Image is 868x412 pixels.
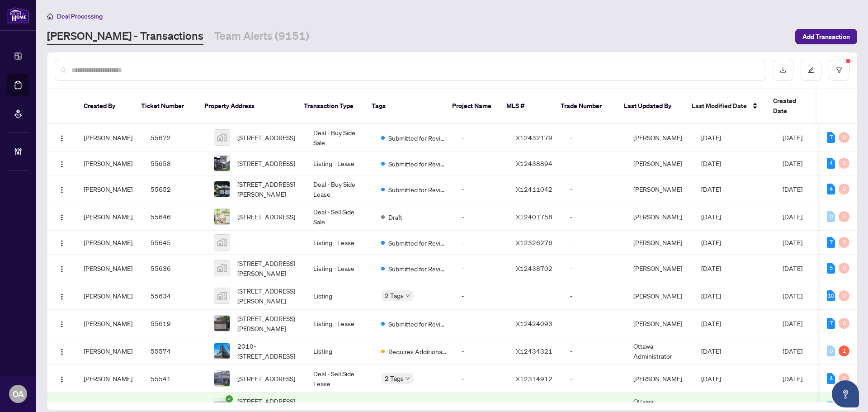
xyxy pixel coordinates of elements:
span: [DATE] [783,319,802,327]
td: Listing - Lease [306,255,374,282]
th: Transaction Type [297,89,364,124]
td: - [454,203,509,231]
span: Submitted for Review [388,238,447,248]
span: [PERSON_NAME] [84,264,132,272]
span: X12436351 [516,402,552,410]
td: - [454,255,509,282]
span: Submitted for Review [388,159,447,169]
span: X12401758 [516,213,552,221]
td: - [563,337,626,365]
span: Created Date [773,96,811,116]
img: Logo [58,240,66,247]
img: thumbnail-img [214,235,230,250]
td: - [563,255,626,282]
span: [PERSON_NAME] [84,374,132,383]
span: [STREET_ADDRESS] [237,158,295,168]
td: - [563,231,626,255]
div: 1 [839,346,849,356]
div: 4 [827,184,835,194]
span: download [780,67,786,73]
span: [STREET_ADDRESS] [237,374,295,384]
td: - [454,365,509,393]
th: Project Name [445,89,499,124]
td: - [563,152,626,175]
span: X12438894 [516,159,552,167]
span: [DATE] [701,374,721,383]
span: [DATE] [783,159,802,167]
button: Logo [55,371,69,386]
td: - [454,337,509,365]
span: [DATE] [783,402,802,410]
img: thumbnail-img [214,209,230,224]
td: - [563,365,626,393]
button: Logo [55,156,69,170]
td: Deal - Sell Side Sale [306,203,374,231]
span: Approved [388,402,416,412]
img: thumbnail-img [214,260,230,276]
span: Last Modified Date [692,101,747,111]
img: Logo [58,214,66,221]
span: [DATE] [783,347,802,355]
td: - [563,282,626,310]
span: home [47,13,53,19]
span: - [237,237,240,247]
button: download [773,60,793,81]
th: Created Date [766,89,829,124]
td: 55574 [143,337,207,365]
span: check-circle [226,395,233,403]
td: 55652 [143,175,207,203]
span: [DATE] [783,185,802,193]
span: [DATE] [701,185,721,193]
button: Logo [55,289,69,303]
span: 2 Tags [385,373,404,384]
span: X12424093 [516,319,552,327]
td: - [454,124,509,152]
td: 55541 [143,365,207,393]
span: Add Transaction [802,29,850,44]
span: [STREET_ADDRESS] [237,133,295,142]
span: down [406,294,410,298]
span: [DATE] [783,374,802,383]
td: Listing - Lease [306,152,374,175]
span: down [406,376,410,381]
div: 7 [827,318,835,329]
button: Open asap [832,380,859,407]
a: [PERSON_NAME] - Transactions [47,28,203,45]
span: edit [808,67,814,73]
img: logo [7,7,29,24]
div: 4 [827,373,835,384]
td: Deal - Sell Side Lease [306,365,374,393]
button: Logo [55,130,69,145]
td: - [454,175,509,203]
button: Logo [55,209,69,224]
td: [PERSON_NAME] [626,203,694,231]
div: 0 [839,184,849,194]
div: 0 [839,211,849,222]
span: Submitted for Review [388,264,447,274]
span: OA [13,388,24,400]
td: 55658 [143,152,207,175]
span: [STREET_ADDRESS][PERSON_NAME] [237,286,299,306]
a: Team Alerts (9151) [214,28,309,45]
td: Deal - Buy Side Sale [306,124,374,152]
img: Logo [58,265,66,273]
td: - [563,203,626,231]
div: 0 [827,401,835,412]
button: Logo [55,316,69,331]
td: Listing - Lease [306,231,374,255]
span: Submitted for Review [388,319,447,329]
td: [PERSON_NAME] [626,282,694,310]
span: X12434321 [516,347,552,355]
td: [PERSON_NAME] [626,255,694,282]
td: [PERSON_NAME] [626,152,694,175]
td: - [454,231,509,255]
span: [PERSON_NAME] [84,159,132,167]
div: 7 [827,132,835,143]
td: - [454,282,509,310]
span: [DATE] [701,264,721,272]
button: Logo [55,235,69,250]
div: 0 [839,373,849,384]
div: 7 [827,237,835,248]
span: Submitted for Review [388,185,447,194]
img: thumbnail-img [214,343,230,359]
